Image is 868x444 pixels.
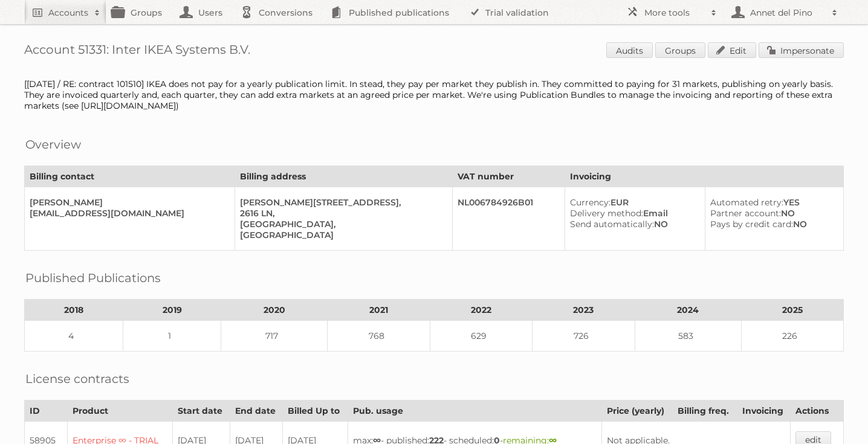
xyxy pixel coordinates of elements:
th: 2019 [123,300,221,321]
h2: Accounts [48,7,88,19]
td: 726 [533,321,635,352]
th: Price (yearly) [601,401,673,422]
th: End date [230,401,283,422]
th: Billing address [235,166,453,187]
th: 2024 [635,300,741,321]
td: 768 [328,321,430,352]
td: 717 [221,321,328,352]
th: Invoicing [737,401,791,422]
div: [EMAIL_ADDRESS][DOMAIN_NAME] [30,208,225,219]
td: 629 [430,321,532,352]
div: [GEOGRAPHIC_DATA], [240,219,442,230]
span: Currency: [570,197,611,208]
span: Automated retry: [710,197,783,208]
td: 1 [123,321,221,352]
th: ID [25,401,68,422]
div: [[DATE] / RE: contract 101510] IKEA does not pay for a yearly publication limit. In stead, they p... [24,79,844,111]
span: Delivery method: [570,208,643,219]
a: Groups [655,42,705,58]
th: 2023 [533,300,635,321]
a: Edit [708,42,756,58]
span: Pays by credit card: [710,219,793,230]
td: 226 [741,321,843,352]
th: Billing contact [25,166,235,187]
div: [PERSON_NAME][STREET_ADDRESS], [240,197,442,208]
div: NO [570,219,695,230]
span: Partner account: [710,208,781,219]
th: Billed Up to [283,401,348,422]
th: Billing freq. [673,401,737,422]
td: 583 [635,321,741,352]
th: Actions [791,401,844,422]
span: Send automatically: [570,219,654,230]
th: 2025 [741,300,843,321]
th: 2018 [25,300,123,321]
th: Product [67,401,172,422]
h1: Account 51331: Inter IKEA Systems B.V. [24,42,844,60]
div: [PERSON_NAME] [30,197,225,208]
div: YES [710,197,834,208]
th: 2022 [430,300,532,321]
div: EUR [570,197,695,208]
div: [GEOGRAPHIC_DATA] [240,230,442,240]
th: Pub. usage [348,401,601,422]
h2: Overview [25,135,81,153]
h2: Annet del Pino [747,7,826,19]
div: Email [570,208,695,219]
th: Start date [172,401,230,422]
th: 2020 [221,300,328,321]
a: Audits [606,42,653,58]
th: VAT number [453,166,565,187]
div: NO [710,208,834,219]
div: NO [710,219,834,230]
h2: License contracts [25,370,129,388]
td: 4 [25,321,123,352]
h2: Published Publications [25,269,161,287]
div: 2616 LN, [240,208,442,219]
a: Impersonate [759,42,844,58]
td: NL006784926B01 [453,187,565,251]
th: 2021 [328,300,430,321]
th: Invoicing [565,166,844,187]
h2: More tools [644,7,705,19]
